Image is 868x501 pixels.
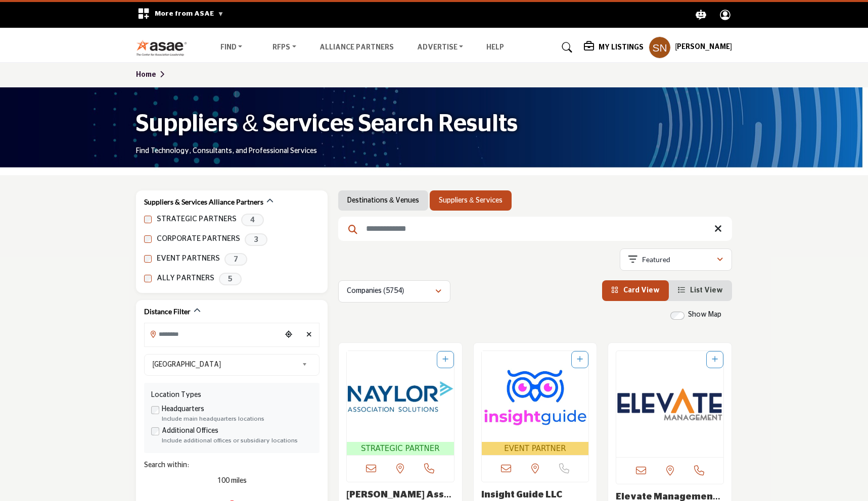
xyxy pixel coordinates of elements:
[481,490,562,499] a: Insight Guide LLC
[482,351,589,456] a: Open Listing in new tab
[346,490,454,501] h3: Naylor Association Solutions
[144,197,263,207] h2: Suppliers & Services Alliance Partners
[347,351,454,442] img: Naylor Association Solutions
[151,390,312,400] div: Location Types
[602,280,669,301] li: Card View
[144,235,152,243] input: CORPORATE PARTNERS checkbox
[213,40,250,55] a: Find
[144,255,152,263] input: EVENT PARTNERS checkbox
[552,39,579,56] a: Search
[153,359,298,371] span: [GEOGRAPHIC_DATA]
[319,44,394,51] a: Alliance Partners
[642,255,670,265] p: Featured
[690,287,723,294] span: List View
[144,216,152,223] input: STRATEGIC PARTNERS checkbox
[136,39,192,56] img: Site Logo
[675,42,732,53] h5: [PERSON_NAME]
[155,10,224,17] span: More from ASAE
[136,71,168,78] a: Home
[484,443,587,455] span: EVENT PARTNER
[144,460,319,471] div: Search within:
[245,233,267,246] span: 3
[486,44,504,51] a: Help
[157,214,237,225] label: STRATEGIC PARTNERS
[620,248,732,271] button: Featured
[136,109,518,140] h1: Suppliers & Services Search Results
[347,286,404,296] p: Companies (5754)
[442,356,448,363] a: Add To List
[265,40,303,55] a: RFPs
[599,43,644,52] h5: My Listings
[145,324,281,344] input: Search Location
[224,253,247,266] span: 7
[144,275,152,282] input: ALLY PARTNERS checkbox
[678,287,723,294] a: View List
[688,310,721,320] label: Show Map
[162,426,218,436] label: Additional Offices
[162,404,204,415] label: Headquarters
[616,351,723,457] a: Open Listing in new tab
[157,273,214,284] label: ALLY PARTNERS
[136,146,317,157] p: Find Technology, Consultants, and Professional Services
[217,477,247,484] span: 100 miles
[481,490,589,501] h3: Insight Guide LLC
[712,356,718,363] a: Add To List
[338,217,732,241] input: Search Keyword
[347,351,454,456] a: Open Listing in new tab
[439,195,502,206] a: Suppliers & Services
[584,41,644,54] div: My Listings
[577,356,583,363] a: Add To List
[669,280,732,301] li: List View
[611,287,660,294] a: View Card
[131,2,231,28] div: More from ASAE
[157,233,240,245] label: CORPORATE PARTNERS
[162,436,312,445] div: Include additional offices or subsidiary locations
[349,443,452,455] span: STRATEGIC PARTNER
[623,287,660,294] span: Card View
[157,253,220,265] label: EVENT PARTNERS
[162,415,312,424] div: Include main headquarters locations
[144,307,191,317] h2: Distance Filter
[241,214,264,226] span: 4
[616,351,723,457] img: Elevate Management Company
[338,280,450,303] button: Companies (5754)
[649,36,671,59] button: Show hide supplier dropdown
[281,324,296,346] div: Choose your current location
[347,195,419,206] a: Destinations & Venues
[482,351,589,442] img: Insight Guide LLC
[410,40,471,55] a: Advertise
[219,273,242,285] span: 5
[301,324,316,346] div: Clear search location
